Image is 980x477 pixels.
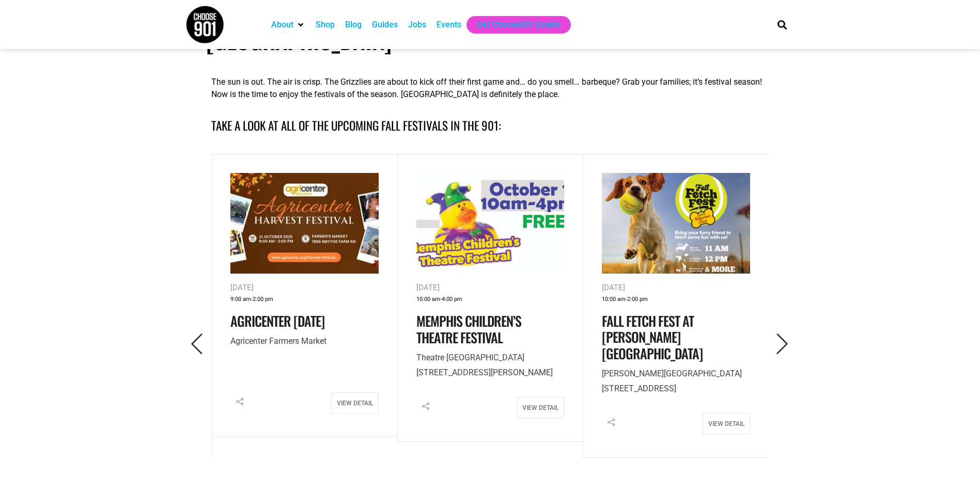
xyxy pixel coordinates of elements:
[316,19,335,31] a: Shop
[186,333,208,355] i: Previous
[602,294,750,305] div: -
[253,294,273,305] span: 2:00 pm
[416,294,565,305] div: -
[602,367,750,396] p: [STREET_ADDRESS]
[230,392,249,411] i: Share
[230,311,324,331] a: Agricenter [DATE]
[372,19,398,31] a: Guides
[477,19,561,31] a: Get Choose901 Emails
[183,332,211,357] button: Previous
[230,283,254,292] span: [DATE]
[266,16,760,34] nav: Main nav
[416,353,524,362] span: Theatre [GEOGRAPHIC_DATA]
[331,392,379,414] a: View Detail
[602,294,626,305] span: 10:00 am
[416,294,440,305] span: 10:00 am
[772,333,793,355] i: Next
[211,76,768,101] p: The sun is out. The air is crisp. The Grizzlies are about to kick off their first game and… do yo...
[437,19,461,31] a: Events
[211,117,768,135] h4: Take a look at all of the upcoming fall festivals in the 901:
[442,294,462,305] span: 4:00 pm
[773,16,790,33] div: Search
[602,413,620,432] i: Share
[416,351,565,380] p: [STREET_ADDRESS][PERSON_NAME]
[345,19,362,31] a: Blog
[602,311,703,363] a: Fall Fetch Fest at [PERSON_NAME][GEOGRAPHIC_DATA]
[517,397,564,418] a: View Detail
[602,283,625,292] span: [DATE]
[768,332,797,357] button: Next
[602,369,742,378] span: [PERSON_NAME][GEOGRAPHIC_DATA]
[703,413,750,434] a: View Detail
[266,16,310,34] div: About
[627,294,648,305] span: 2:00 pm
[408,19,426,31] a: Jobs
[416,397,435,416] i: Share
[230,294,379,305] div: -
[271,19,293,31] a: About
[416,283,440,292] span: [DATE]
[416,311,521,347] a: Memphis Children’s Theatre Festival
[230,336,326,346] span: Agricenter Farmers Market
[230,294,251,305] span: 9:00 am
